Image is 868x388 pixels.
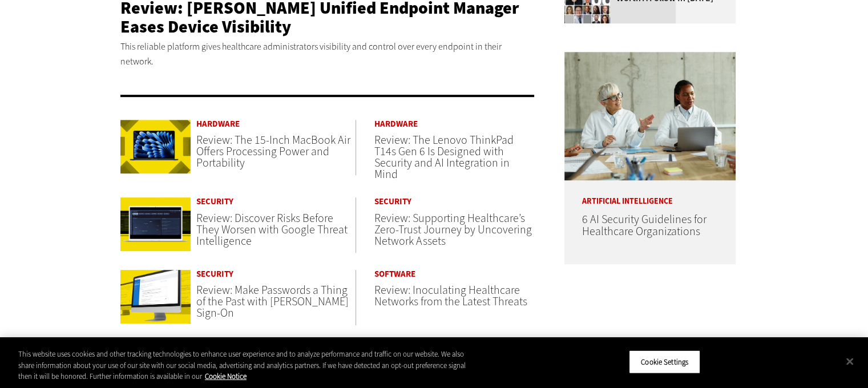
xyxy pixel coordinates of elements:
a: Review: The 15-Inch MacBook Air Offers Processing Power and Portability [196,132,350,171]
img: Google Threat Intelligence [120,197,191,251]
img: Doctors meeting in the office [564,52,736,180]
a: Review: Supporting Healthcare’s Zero-Trust Journey by Uncovering Network Assets [374,211,532,249]
a: Review: The Lenovo ThinkPad T14s Gen 6 Is Designed with Security and AI Integration in Mind [374,132,514,182]
img: 15-Inch MacBook Air [120,120,191,173]
img: Ivanti Zero Sign-On platform [120,270,191,324]
a: Security [196,270,356,278]
a: Review: Inoculating Healthcare Networks from the Latest Threats [374,282,527,309]
p: Artificial Intelligence [564,180,736,205]
a: Review: Make Passwords a Thing of the Past with [PERSON_NAME] Sign-On [196,282,349,321]
a: Security [196,197,356,206]
a: Hardware [374,120,534,128]
div: This website uses cookies and other tracking technologies to enhance user experience and to analy... [18,349,478,382]
button: Cookie Settings [629,350,700,374]
button: Close [837,349,862,374]
a: Software [374,270,534,278]
a: Hardware [196,120,356,128]
a: 6 AI Security Guidelines for Healthcare Organizations [582,212,706,239]
a: Security [374,197,534,206]
a: Review: Discover Risks Before They Worsen with Google Threat Intelligence [196,211,348,249]
a: More information about your privacy [205,371,247,381]
p: This reliable platform gives healthcare administrators visibility and control over every endpoint... [120,39,535,68]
